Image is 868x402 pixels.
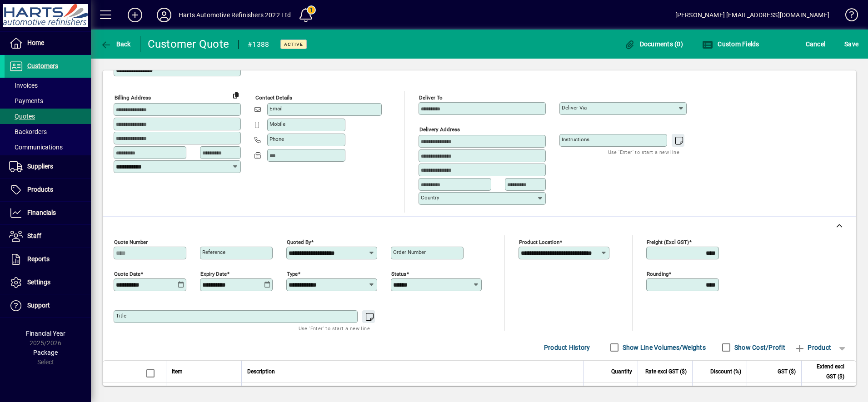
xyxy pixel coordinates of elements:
a: Support [5,294,91,317]
a: Home [5,32,91,55]
a: Communications [5,139,91,155]
label: Show Cost/Profit [733,343,785,352]
mat-label: Expiry date [200,270,227,277]
mat-label: Country [421,194,439,201]
mat-label: Quoted by [287,238,311,245]
mat-label: Reference [202,249,225,255]
button: Documents (0) [622,36,685,52]
span: Products [27,186,53,193]
mat-label: Product location [519,238,559,245]
button: Profile [150,7,179,23]
span: Rate excl GST ($) [645,367,687,377]
span: Product [794,340,831,355]
mat-label: Status [391,270,406,277]
a: Quotes [5,109,91,124]
span: Financial Year [26,330,65,337]
mat-label: Freight (excl GST) [647,238,689,245]
mat-label: Quote date [114,270,140,277]
mat-hint: Use 'Enter' to start a new line [608,147,679,157]
span: Discount (%) [710,367,741,377]
span: Documents (0) [624,40,683,48]
a: Knowledge Base [838,2,857,31]
mat-label: Email [269,105,283,112]
a: Settings [5,271,91,294]
div: Harts Automotive Refinishers 2022 Ltd [179,8,291,22]
span: Invoices [9,82,38,89]
mat-label: Deliver To [419,94,443,101]
span: Active [284,41,303,47]
mat-label: Order number [393,249,426,255]
a: Invoices [5,78,91,93]
button: Custom Fields [700,36,762,52]
a: Payments [5,93,91,109]
td: 0.0000 [692,383,747,401]
a: Staff [5,225,91,248]
span: Settings [27,278,50,286]
button: Cancel [803,36,828,52]
mat-label: Instructions [562,136,589,143]
span: Financials [27,209,56,216]
button: Add [120,7,150,23]
span: Package [33,349,58,356]
a: Financials [5,202,91,224]
mat-label: Quote number [114,238,148,245]
span: Extend excl GST ($) [807,362,844,382]
span: Item [172,367,183,377]
a: Suppliers [5,155,91,178]
span: Payments [9,97,43,104]
a: Reports [5,248,91,271]
span: Customers [27,62,58,69]
span: Suppliers [27,163,53,170]
mat-hint: Use 'Enter' to start a new line [299,323,370,333]
label: Show Line Volumes/Weights [621,343,706,352]
span: Back [100,40,131,48]
span: Reports [27,255,50,263]
mat-label: Phone [269,136,284,142]
span: Backorders [9,128,47,135]
span: ave [844,37,858,51]
td: 250.00 [801,383,856,401]
mat-label: Title [116,313,126,319]
app-page-header-button: Back [91,36,141,52]
a: Backorders [5,124,91,139]
mat-label: Deliver via [562,104,587,111]
span: Home [27,39,44,46]
a: Products [5,179,91,201]
div: [PERSON_NAME] [EMAIL_ADDRESS][DOMAIN_NAME] [675,8,829,22]
span: S [844,40,848,48]
span: GST ($) [778,367,796,377]
mat-label: Rounding [647,270,668,277]
span: Product History [544,340,590,355]
div: #1388 [248,37,269,52]
button: Save [842,36,861,52]
div: Customer Quote [148,37,229,51]
button: Product [790,339,836,356]
span: Quantity [611,367,632,377]
span: Custom Fields [702,40,759,48]
span: Staff [27,232,41,239]
button: Back [98,36,133,52]
button: Product History [540,339,594,356]
span: Support [27,302,50,309]
mat-label: Mobile [269,121,285,127]
mat-label: Type [287,270,298,277]
button: Copy to Delivery address [229,88,243,102]
span: Quotes [9,113,35,120]
td: 37.50 [747,383,801,401]
span: Cancel [806,37,826,51]
span: Communications [9,144,63,151]
span: Description [247,367,275,377]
